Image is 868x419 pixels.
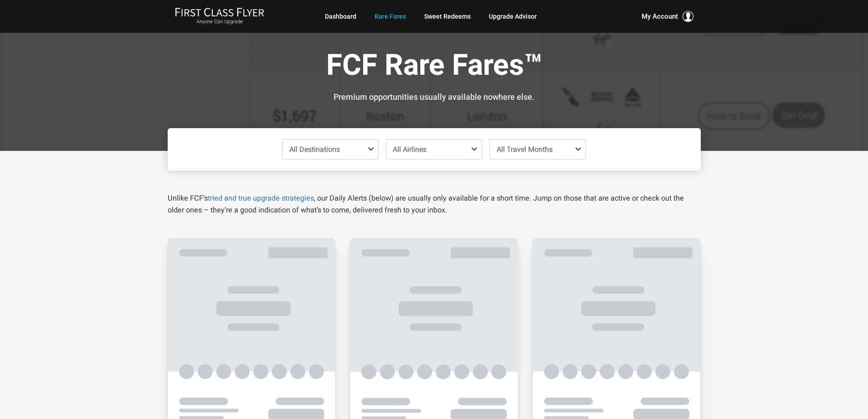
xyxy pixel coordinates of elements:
[175,19,264,25] small: Anyone Can Upgrade
[642,11,693,22] button: My Account
[289,145,340,154] span: All Destinations
[175,93,694,102] h3: Premium opportunities usually available nowhere else.
[175,7,264,26] a: First Class FlyerAnyone Can Upgrade
[325,8,356,25] a: Dashboard
[375,8,406,25] a: Rare Fares
[175,7,264,17] img: First Class Flyer
[497,145,553,154] span: All Travel Months
[424,8,471,25] a: Sweet Redeems
[168,192,701,216] p: Unlike FCF’s , our Daily Alerts (below) are usually only available for a short time. Jump on thos...
[208,194,314,202] a: tried and true upgrade strategies
[393,145,426,154] span: All Airlines
[642,11,678,22] span: My Account
[175,49,694,84] h1: FCF Rare Fares™
[489,8,537,25] a: Upgrade Advisor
